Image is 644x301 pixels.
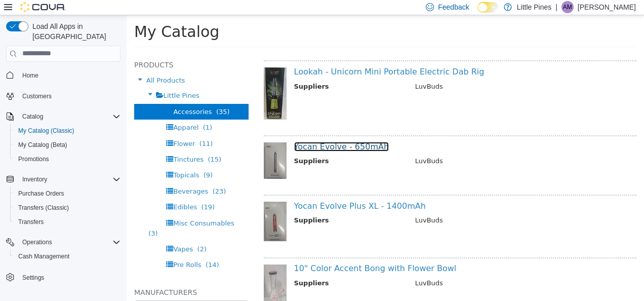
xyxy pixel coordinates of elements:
[10,124,125,138] button: My Catalog (Classic)
[281,263,508,276] td: LuvBuds
[438,2,469,12] span: Feedback
[14,216,120,228] span: Transfers
[14,187,68,200] a: Purchase Orders
[22,92,52,100] span: Customers
[10,201,125,215] button: Transfers (Classic)
[10,138,125,152] button: My Catalog (Beta)
[77,156,86,164] span: (9)
[22,112,43,121] span: Catalog
[18,90,56,102] a: Customers
[168,248,330,258] a: 10" Color Accent Bong with Flower Bowl
[18,141,67,149] span: My Catalog (Beta)
[168,52,358,61] a: Lookah - Unicorn Mini Portable Electric Dab Rig
[14,202,120,214] span: Transfers (Classic)
[28,21,120,42] span: Load All Apps in [GEOGRAPHIC_DATA]
[90,93,103,100] span: (35)
[14,250,120,262] span: Cash Management
[18,236,120,248] span: Operations
[22,274,44,282] span: Settings
[14,187,120,200] span: Purchase Orders
[281,66,508,79] td: LuvBuds
[168,141,281,154] th: Suppliers
[2,109,125,124] button: Catalog
[71,230,80,238] span: (2)
[18,173,51,185] button: Inventory
[79,246,93,253] span: (14)
[86,172,100,180] span: (23)
[20,61,58,69] span: All Products
[281,200,508,213] td: LuvBuds
[18,173,120,185] span: Inventory
[22,214,31,222] span: (3)
[2,68,125,83] button: Home
[18,110,120,123] span: Catalog
[22,175,47,183] span: Inventory
[37,77,73,84] span: Little Pines
[18,218,44,226] span: Transfers
[47,140,77,148] span: Tinctures
[8,271,122,283] h5: Manufacturers
[22,238,52,246] span: Operations
[10,215,125,229] button: Transfers
[477,13,478,13] span: Dark Mode
[22,71,38,80] span: Home
[8,8,93,25] span: My Catalog
[81,140,95,148] span: (15)
[563,1,572,13] span: AM
[10,249,125,264] button: Cash Management
[18,69,43,82] a: Home
[137,52,160,104] img: 150
[14,216,48,228] a: Transfers
[14,250,73,262] a: Cash Management
[76,108,86,116] span: (1)
[47,108,72,116] span: Apparel
[18,252,69,260] span: Cash Management
[10,186,125,201] button: Purchase Orders
[578,1,636,13] p: [PERSON_NAME]
[2,270,125,284] button: Settings
[73,125,87,132] span: (11)
[14,125,120,137] span: My Catalog (Classic)
[47,246,74,253] span: Pre Rolls
[10,152,125,166] button: Promotions
[18,69,120,82] span: Home
[168,186,299,196] a: Yocan Evolve Plus XL - 1400mAh
[281,141,508,154] td: LuvBuds
[2,172,125,186] button: Inventory
[137,186,160,226] img: 150
[20,2,66,12] img: Cova
[18,190,64,198] span: Purchase Orders
[18,90,120,102] span: Customers
[18,271,120,283] span: Settings
[47,172,82,180] span: Beverages
[14,125,78,137] a: My Catalog (Classic)
[561,1,574,13] div: Aron Mitchell
[2,89,125,103] button: Customers
[47,156,72,164] span: Topicals
[47,125,68,132] span: Flower
[18,272,48,284] a: Settings
[168,127,263,136] a: Yocan Evolve - 650mAh
[555,1,557,13] p: |
[168,263,281,276] th: Suppliers
[14,153,53,165] a: Promotions
[18,127,74,135] span: My Catalog (Classic)
[477,2,499,13] input: Dark Mode
[2,235,125,249] button: Operations
[18,110,47,123] button: Catalog
[47,93,85,100] span: Accessories
[137,249,160,291] img: 150
[14,202,73,214] a: Transfers (Classic)
[517,1,551,13] p: Little Pines
[47,230,66,238] span: Vapes
[74,188,88,196] span: (19)
[18,204,69,212] span: Transfers (Classic)
[14,153,120,165] span: Promotions
[14,139,71,151] a: My Catalog (Beta)
[137,127,160,164] img: 150
[14,139,120,151] span: My Catalog (Beta)
[18,236,56,248] button: Operations
[8,44,122,56] h5: Products
[168,66,281,79] th: Suppliers
[47,204,107,212] span: Misc Consumables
